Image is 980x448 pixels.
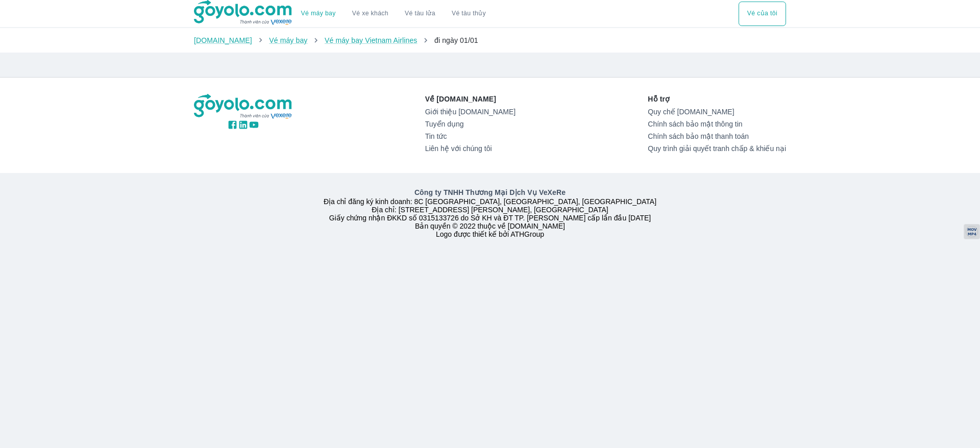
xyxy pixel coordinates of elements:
div: Địa chỉ đăng ký kinh doanh: 8C [GEOGRAPHIC_DATA], [GEOGRAPHIC_DATA], [GEOGRAPHIC_DATA] Địa chỉ: [... [188,187,792,238]
a: Tuyển dụng [425,120,516,128]
div: choose transportation mode [739,2,786,26]
a: Vé máy bay Vietnam Airlines [325,36,418,44]
button: Vé tàu thủy [444,2,494,26]
img: logo [194,94,293,119]
p: Về [DOMAIN_NAME] [425,94,516,104]
a: Chính sách bảo mật thanh toán [648,132,786,140]
a: Chính sách bảo mật thông tin [648,120,786,128]
a: [DOMAIN_NAME] [194,36,252,44]
p: Công ty TNHH Thương Mại Dịch Vụ VeXeRe [196,187,784,197]
a: Quy trình giải quyết tranh chấp & khiếu nại [648,144,786,153]
a: Quy chế [DOMAIN_NAME] [648,108,786,116]
a: Vé xe khách [352,10,388,17]
a: Liên hệ với chúng tôi [425,144,516,153]
a: Vé máy bay [269,36,307,44]
div: choose transportation mode [293,2,494,26]
p: Hỗ trợ [648,94,786,104]
a: Tin tức [425,132,516,140]
nav: breadcrumb [194,35,786,45]
a: Vé máy bay [301,10,336,17]
a: Giới thiệu [DOMAIN_NAME] [425,108,516,116]
a: Vé tàu lửa [397,2,444,26]
span: đi ngày 01/01 [434,36,478,44]
button: Vé của tôi [739,2,786,26]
